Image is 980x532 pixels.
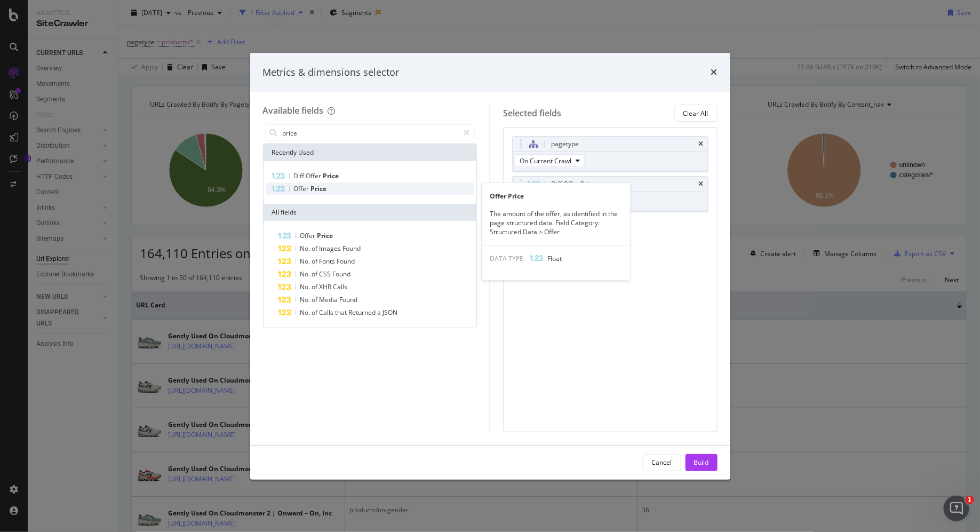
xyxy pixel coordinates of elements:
[320,244,343,253] span: Images
[551,179,595,189] div: Diff Offer Price
[300,282,312,291] span: No.
[699,181,704,187] div: times
[263,66,400,80] div: Metrics & dimensions selector
[300,269,312,279] span: No.
[674,105,718,122] button: Clear All
[300,295,312,304] span: No.
[349,308,378,317] span: Returned
[383,308,398,317] span: JSON
[333,282,348,291] span: Calls
[312,257,320,266] span: of
[320,308,336,317] span: Calls
[320,282,333,291] span: XHR
[337,257,355,266] span: Found
[686,454,718,471] button: Build
[312,282,320,291] span: of
[683,109,708,118] div: Clear All
[320,257,337,266] span: Fonts
[699,141,704,147] div: times
[694,458,709,467] div: Build
[333,269,351,279] span: Found
[652,458,672,467] div: Cancel
[343,244,361,253] span: Found
[317,231,333,240] span: Price
[312,244,320,253] span: of
[482,192,630,201] div: Offer Price
[482,209,630,236] div: The amount of the offer, as identified in the page structured data. Field Category: Structured Da...
[264,204,477,221] div: All fields
[306,171,323,180] span: Offer
[312,269,320,279] span: of
[294,184,311,193] span: Offer
[512,136,708,172] div: pagetypetimesOn Current Crawl
[264,144,477,161] div: Recently Used
[294,171,306,180] span: Diff
[300,244,312,253] span: No.
[515,154,585,167] button: On Current Crawl
[512,176,708,212] div: Diff Offer PricetimesDiff Between Crawls
[300,231,317,240] span: Offer
[323,171,339,180] span: Price
[340,295,358,304] span: Found
[312,295,320,304] span: of
[263,105,324,116] div: Available fields
[490,254,525,263] span: DATA TYPE:
[282,125,459,141] input: Search by field name
[520,156,571,165] span: On Current Crawl
[551,139,579,149] div: pagetype
[300,257,312,266] span: No.
[711,66,718,80] div: times
[312,308,320,317] span: of
[320,295,340,304] span: Media
[503,107,561,120] div: Selected fields
[311,184,327,193] span: Price
[320,269,333,279] span: CSS
[966,496,974,504] span: 1
[548,254,562,263] span: Float
[944,496,969,521] iframe: Intercom live chat
[300,308,312,317] span: No.
[336,308,349,317] span: that
[250,53,730,480] div: modal
[643,454,681,471] button: Cancel
[378,308,383,317] span: a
